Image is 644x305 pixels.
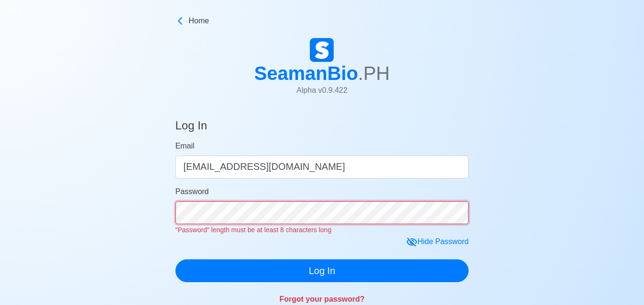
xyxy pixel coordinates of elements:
img: Logo [310,38,334,62]
span: Email [175,142,194,150]
h4: Log In [175,119,207,137]
a: SeamanBio.PHAlpha v0.9.422 [254,38,390,104]
h1: SeamanBio [254,62,390,85]
small: "Password" length must be at least 8 characters long [175,226,331,234]
input: Your email [175,156,469,178]
span: Password [175,187,209,196]
div: Hide Password [406,236,469,248]
button: Log In [175,259,469,282]
span: .PH [358,63,390,84]
span: Home [189,15,209,27]
p: Alpha v 0.9.422 [254,85,390,96]
a: Forgot your password? [279,295,365,303]
a: Home [175,15,469,27]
